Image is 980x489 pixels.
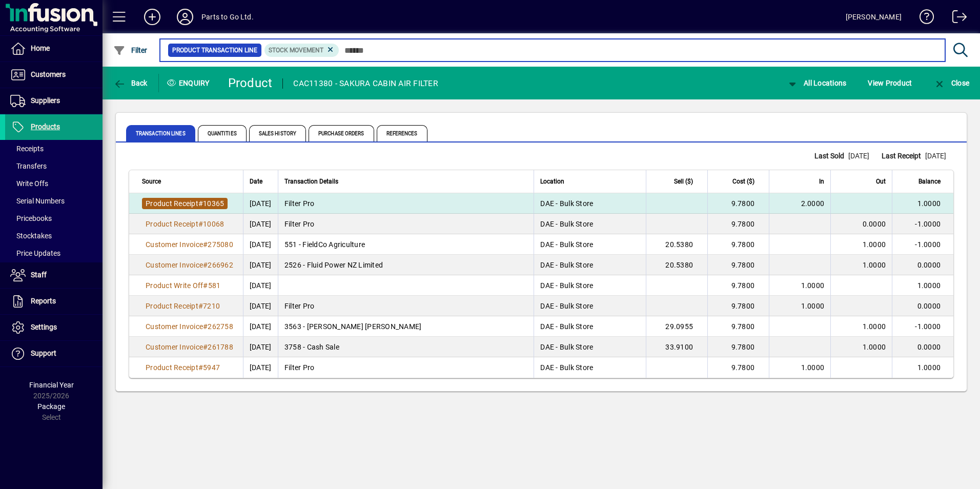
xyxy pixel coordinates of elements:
span: Customer Invoice [146,240,203,249]
td: 1.0000 [892,193,953,214]
div: CAC11380 - SAKURA CABIN AIR FILTER [293,75,438,92]
td: [DATE] [243,337,278,357]
a: Pricebooks [5,210,103,227]
span: 266962 [208,261,233,269]
a: Customers [5,62,103,88]
app-page-header-button: Back [103,74,159,92]
td: 20.5380 [646,255,707,275]
span: View Product [868,75,912,91]
td: [DATE] [243,214,278,234]
span: # [203,322,208,331]
span: Product Receipt [146,220,198,228]
span: Back [113,79,148,87]
span: Serial Numbers [10,197,65,205]
span: Settings [31,323,57,331]
td: [DATE] [243,357,278,378]
span: Sell ($) [674,176,693,187]
a: Receipts [5,140,103,157]
span: Stock movement [269,47,323,54]
a: Transfers [5,157,103,175]
span: DAE - Bulk Store [540,261,593,269]
a: Support [5,341,103,366]
span: # [203,240,208,249]
div: Sell ($) [652,176,702,187]
a: Logout [945,2,967,35]
td: 9.7800 [707,234,769,255]
div: Date [250,176,272,187]
td: 0.0000 [892,296,953,316]
span: Source [142,176,161,187]
span: Write Offs [10,179,48,188]
a: Knowledge Base [912,2,934,35]
button: Add [136,8,169,26]
span: 1.0000 [801,281,825,290]
span: 1.0000 [863,240,886,249]
div: Parts to Go Ltd. [201,9,254,25]
td: Filter Pro [278,214,534,234]
td: Filter Pro [278,193,534,214]
td: 1.0000 [892,275,953,296]
a: Product Receipt#7210 [142,300,223,312]
span: Product Write Off [146,281,203,290]
td: [DATE] [243,255,278,275]
button: Filter [111,41,150,59]
td: 9.7800 [707,316,769,337]
div: Product [228,75,273,91]
span: 0.0000 [863,220,886,228]
span: 1.0000 [863,261,886,269]
a: Settings [5,315,103,340]
span: Product Receipt [146,302,198,310]
span: Suppliers [31,96,60,105]
span: Purchase Orders [309,125,374,141]
app-page-header-button: Change Location [775,74,857,92]
span: Cost ($) [732,176,754,187]
span: DAE - Bulk Store [540,302,593,310]
a: Serial Numbers [5,192,103,210]
a: Suppliers [5,88,103,114]
td: 551 - FieldCo Agriculture [278,234,534,255]
span: Filter [113,46,148,54]
div: Cost ($) [714,176,764,187]
span: DAE - Bulk Store [540,343,593,351]
span: 1.0000 [863,343,886,351]
span: Staff [31,271,47,279]
span: Quantities [198,125,247,141]
td: [DATE] [243,275,278,296]
a: Price Updates [5,244,103,262]
span: DAE - Bulk Store [540,240,593,249]
td: -1.0000 [892,214,953,234]
td: -1.0000 [892,316,953,337]
td: 9.7800 [707,275,769,296]
span: 1.0000 [801,363,825,372]
a: Home [5,36,103,62]
span: # [203,261,208,269]
td: 9.7800 [707,193,769,214]
span: Date [250,176,262,187]
td: Filter Pro [278,296,534,316]
span: Product Receipt [146,363,198,372]
span: References [377,125,427,141]
span: Transfers [10,162,47,170]
span: Reports [31,297,56,305]
span: Support [31,349,56,357]
app-page-header-button: Close enquiry [923,74,980,92]
mat-chip: Product Transaction Type: Stock movement [264,44,339,57]
span: Customer Invoice [146,343,203,351]
td: -1.0000 [892,234,953,255]
span: DAE - Bulk Store [540,322,593,331]
td: 9.7800 [707,296,769,316]
span: Customer Invoice [146,261,203,269]
span: # [203,281,208,290]
button: View Product [865,74,914,92]
span: 275080 [208,240,233,249]
span: Pricebooks [10,214,52,222]
td: 9.7800 [707,337,769,357]
td: 9.7800 [707,214,769,234]
div: Enquiry [159,75,220,91]
span: Last Receipt [882,151,925,161]
span: [DATE] [848,152,869,160]
span: Transaction Lines [126,125,195,141]
span: Balance [918,176,941,187]
span: DAE - Bulk Store [540,363,593,372]
td: 0.0000 [892,337,953,357]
